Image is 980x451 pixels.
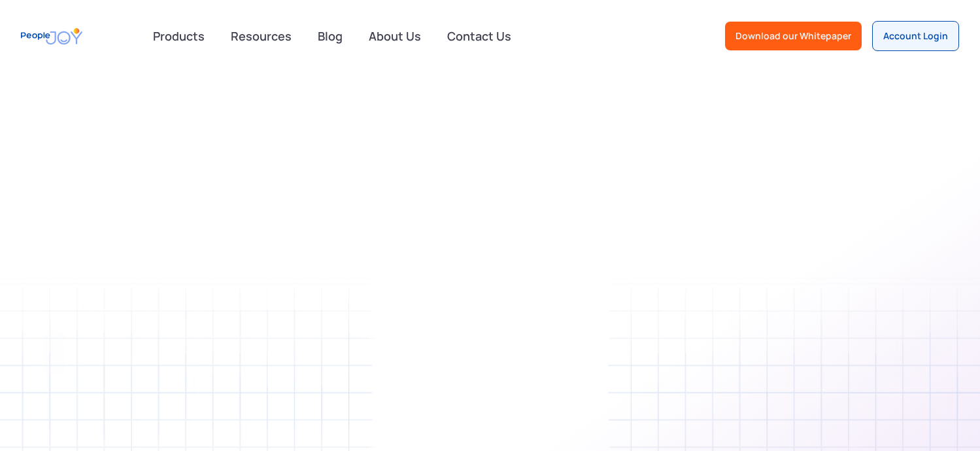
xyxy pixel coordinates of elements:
[883,29,948,43] div: Account Login
[735,29,851,43] div: Download our Whitepaper
[872,21,959,51] a: Account Login
[439,22,519,50] a: Contact Us
[361,22,429,50] a: About Us
[145,23,212,49] div: Products
[725,22,862,50] a: Download our Whitepaper
[223,22,299,50] a: Resources
[21,22,82,51] a: home
[310,22,350,50] a: Blog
